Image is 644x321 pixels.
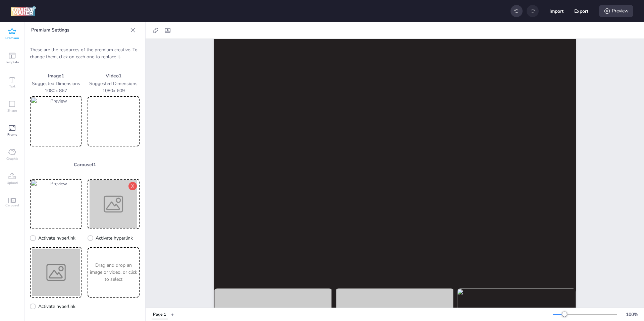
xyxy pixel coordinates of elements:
[171,309,174,320] button: +
[31,180,81,228] img: Preview
[7,180,18,186] span: Upload
[38,303,75,310] span: Activate hyperlink
[9,84,15,89] span: Text
[7,132,17,137] span: Frame
[30,80,82,87] p: Suggested Dimensions
[7,108,17,113] span: Shape
[128,182,137,190] button: X
[6,156,18,162] span: Graphic
[89,262,139,283] p: Drag and drop an image or video, or click to select
[38,235,75,242] span: Activate hyperlink
[88,87,140,94] p: 1080 x 609
[30,161,140,168] p: Carousel 1
[89,180,139,228] img: Preview
[574,4,588,18] button: Export
[11,6,36,16] img: logo Creative Maker
[153,312,166,318] div: Page 1
[148,309,171,320] div: Tabs
[5,36,19,41] span: Premium
[88,72,140,79] p: Video 1
[31,22,127,38] p: Premium Settings
[5,60,19,65] span: Template
[549,4,563,18] button: Import
[96,235,133,242] span: Activate hyperlink
[599,5,633,17] div: Preview
[30,46,140,60] p: These are the resources of the premium creative. To change them, click on each one to replace it.
[88,80,140,87] p: Suggested Dimensions
[31,249,81,296] img: Preview
[30,87,82,94] p: 1080 x 867
[30,72,82,79] p: Image 1
[624,311,640,318] div: 100 %
[5,203,19,208] span: Carousel
[31,98,81,145] img: Preview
